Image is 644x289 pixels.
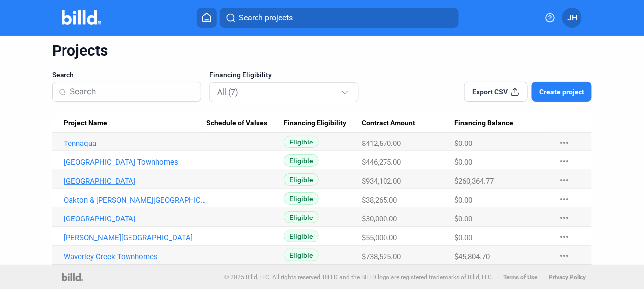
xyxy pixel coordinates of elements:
span: Search [52,70,74,80]
span: $55,000.00 [362,233,397,242]
a: [GEOGRAPHIC_DATA] [64,215,206,223]
span: $45,804.70 [455,252,490,261]
span: Eligible [284,136,319,148]
span: Schedule of Values [206,119,267,128]
mat-select-trigger: All (7) [217,87,238,97]
p: © 2025 Billd, LLC. All rights reserved. BILLD and the BILLD logo are registered trademarks of Bil... [224,274,493,281]
span: $934,102.00 [362,177,401,186]
span: $38,265.00 [362,196,397,205]
img: Billd Company Logo [62,10,101,25]
a: Waverley Creek Townhomes [64,252,206,261]
span: Financing Eligibility [284,119,346,128]
span: Eligible [284,154,319,167]
span: $0.00 [455,233,473,242]
b: Terms of Use [503,274,537,281]
div: Contract Amount [362,119,455,128]
button: Export CSV [464,82,528,102]
span: $0.00 [455,158,473,167]
span: Contract Amount [362,119,415,128]
span: Eligible [284,211,319,223]
span: Eligible [284,192,319,205]
span: JH [567,12,577,24]
span: $0.00 [455,196,473,205]
span: Eligible [284,230,319,242]
mat-icon: more_horiz [558,174,570,186]
span: Export CSV [473,87,508,97]
span: $446,275.00 [362,158,401,167]
span: $738,525.00 [362,252,401,261]
span: Financing Eligibility [209,70,272,80]
div: Schedule of Values [206,119,284,128]
button: JH [562,8,582,28]
a: Oakton & [PERSON_NAME][GEOGRAPHIC_DATA], [GEOGRAPHIC_DATA] [64,196,206,205]
mat-icon: more_horiz [558,193,570,205]
span: Eligible [284,249,319,261]
mat-icon: more_horiz [558,250,570,262]
input: Search [70,81,195,102]
a: Tennaqua [64,139,206,148]
span: $260,364.77 [455,177,494,186]
span: Search projects [239,12,293,24]
span: Financing Balance [455,119,514,128]
mat-icon: more_horiz [558,212,570,224]
a: [GEOGRAPHIC_DATA] Townhomes [64,158,206,167]
p: | [542,274,544,281]
div: Financing Eligibility [284,119,362,128]
span: Eligible [284,173,319,186]
div: Financing Balance [455,119,548,128]
div: Project Name [64,119,206,128]
span: $412,570.00 [362,139,401,148]
img: logo [62,273,83,281]
button: Search projects [220,8,459,28]
div: Projects [52,41,592,60]
mat-icon: more_horiz [558,137,570,148]
b: Privacy Policy [549,274,586,281]
mat-icon: more_horiz [558,231,570,243]
span: $0.00 [455,215,473,223]
button: Create project [532,82,592,102]
span: $0.00 [455,139,473,148]
a: [GEOGRAPHIC_DATA] [64,177,206,186]
a: [PERSON_NAME][GEOGRAPHIC_DATA] [64,233,206,242]
span: $30,000.00 [362,215,397,223]
mat-icon: more_horiz [558,155,570,167]
span: Create project [539,87,584,97]
span: Project Name [64,119,107,128]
